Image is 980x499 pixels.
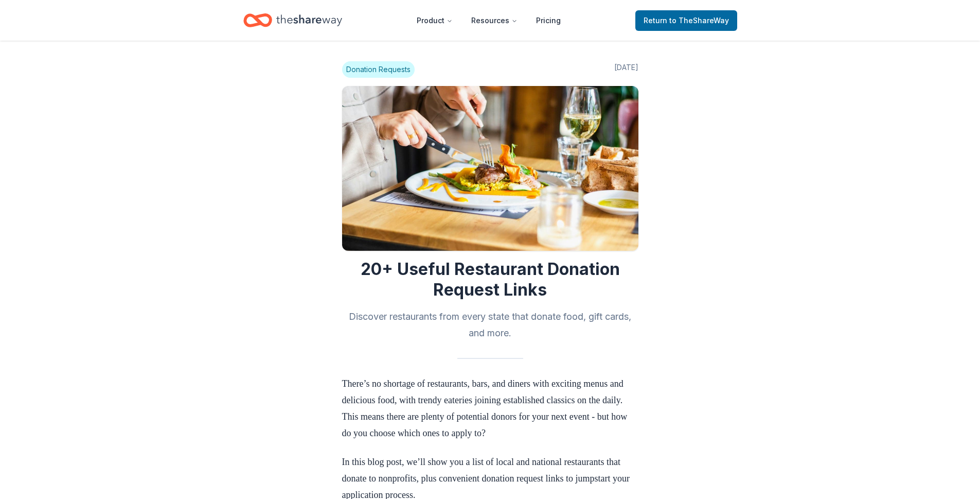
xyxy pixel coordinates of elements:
button: Resources [463,10,526,31]
a: Returnto TheShareWay [635,10,737,31]
img: Image for 20+ Useful Restaurant Donation Request Links [342,86,638,251]
a: Home [243,8,342,32]
span: Donation Requests [342,61,415,78]
button: Product [408,10,461,31]
span: Return [644,14,729,27]
nav: Main [408,8,569,32]
h2: Discover restaurants from every state that donate food, gift cards, and more. [342,308,638,341]
span: [DATE] [614,61,638,78]
p: There’s no shortage of restaurants, bars, and diners with exciting menus and delicious food, with... [342,375,638,441]
span: to TheShareWay [669,16,729,25]
a: Pricing [528,10,569,31]
h1: 20+ Useful Restaurant Donation Request Links [342,259,638,300]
